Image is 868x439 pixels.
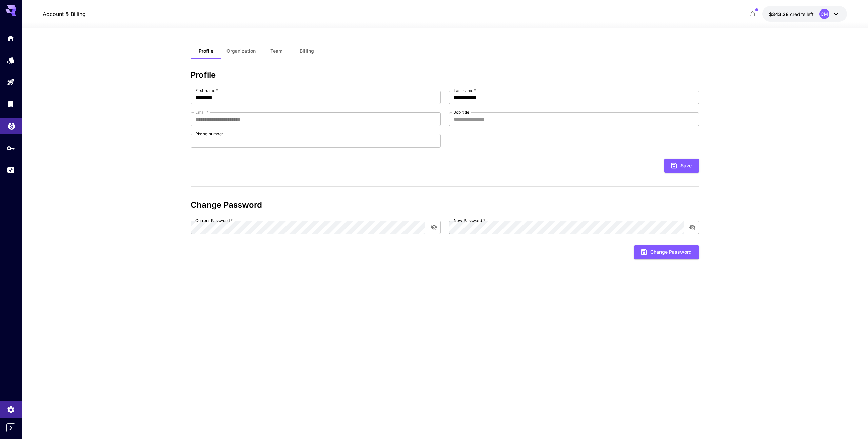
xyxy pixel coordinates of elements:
div: Wallet [7,120,16,128]
button: $343.2792CM [762,6,847,22]
div: Models [7,56,15,64]
label: Phone number [195,131,223,137]
label: First name [195,88,218,93]
span: Organization [226,48,256,54]
h3: Profile [191,70,699,80]
span: Team [270,48,282,54]
label: Email [195,109,209,115]
nav: breadcrumb [43,10,86,18]
label: Last name [454,88,476,93]
h3: Change Password [191,200,699,210]
span: Billing [300,48,314,54]
div: Settings [7,405,15,414]
a: Account & Billing [43,10,86,18]
span: credits left [790,11,814,17]
button: Save [664,159,699,173]
div: Playground [7,78,15,87]
span: $343.28 [769,11,790,17]
label: New Password [454,217,485,223]
div: API Keys [7,144,15,152]
label: Job title [454,109,469,115]
label: Current Password [195,217,233,223]
button: toggle password visibility [428,221,440,233]
div: Usage [7,166,15,174]
span: Profile [199,48,213,54]
div: Library [7,100,15,108]
button: toggle password visibility [686,221,698,233]
div: CM [819,9,829,19]
button: Change Password [634,245,699,259]
div: $343.2792 [769,11,814,18]
div: Home [7,34,15,42]
button: Expand sidebar [6,423,15,432]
